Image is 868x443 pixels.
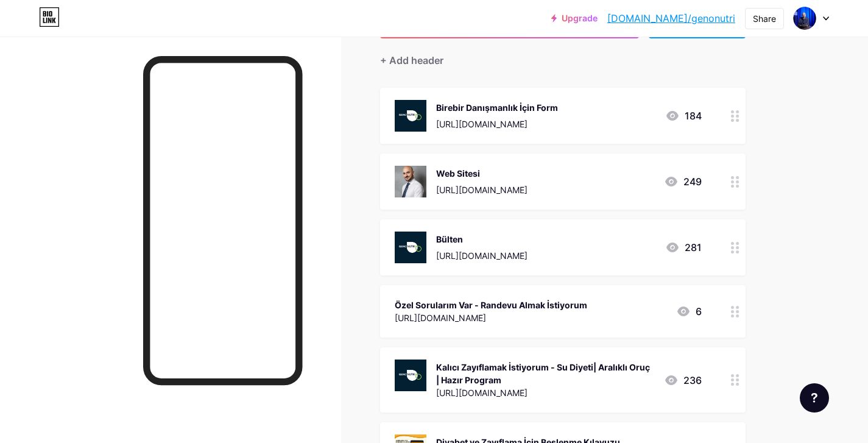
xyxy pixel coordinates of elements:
[793,7,816,30] img: Azar SHIRINOV
[395,360,426,391] img: Kalıcı Zayıflamak İstiyorum - Su Diyeti| Aralıklı Oruç | Hazır Program
[436,101,558,114] div: Birebir Danışmanlık İçin Form
[395,232,426,263] img: Bülten
[436,249,528,262] div: [URL][DOMAIN_NAME]
[664,373,702,388] div: 236
[551,13,598,23] a: Upgrade
[395,299,587,311] div: Özel Sorularım Var - Randevu Almak İstiyorum
[436,361,654,386] div: Kalıcı Zayıflamak İstiyorum - Su Diyeti| Aralıklı Oruç | Hazır Program
[436,386,654,399] div: [URL][DOMAIN_NAME]
[395,100,426,132] img: Birebir Danışmanlık İçin Form
[436,183,528,196] div: [URL][DOMAIN_NAME]
[436,233,528,246] div: Bülten
[665,108,702,123] div: 184
[395,166,426,197] img: Web Sitesi
[395,311,587,324] div: [URL][DOMAIN_NAME]
[436,167,528,180] div: Web Sitesi
[753,12,776,25] div: Share
[380,53,443,68] div: + Add header
[676,304,702,319] div: 6
[664,174,702,189] div: 249
[665,240,702,255] div: 281
[607,11,735,26] a: [DOMAIN_NAME]/genonutri
[436,118,558,130] div: [URL][DOMAIN_NAME]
